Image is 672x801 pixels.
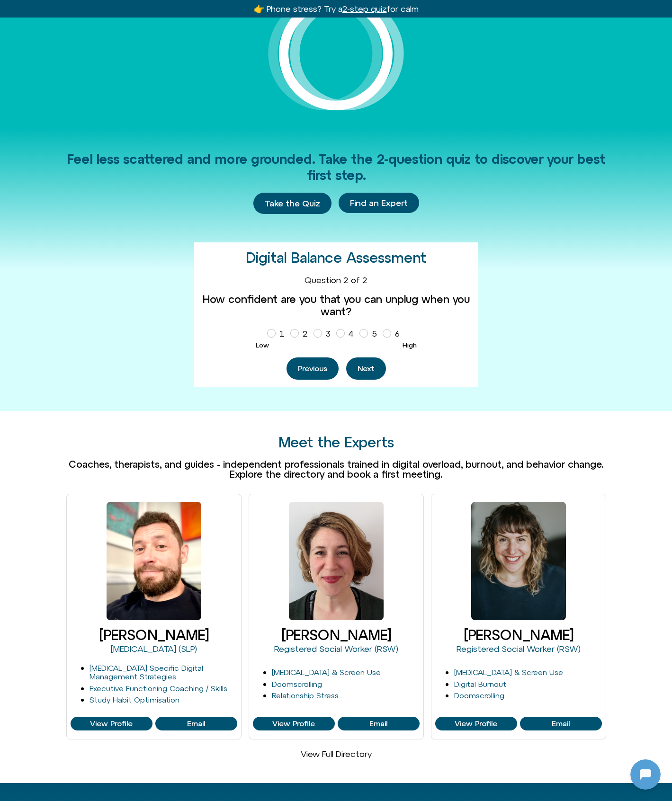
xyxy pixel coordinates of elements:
[111,644,197,654] a: [MEDICAL_DATA] (SLP)
[256,341,269,349] span: Low
[350,198,408,208] span: Find an Expert
[346,357,386,380] button: Next
[267,326,288,342] label: 1
[272,680,322,688] a: Doomscrolling
[187,720,205,728] span: Email
[281,627,391,643] a: [PERSON_NAME]
[338,717,420,731] a: View Profile of Jessie Kussin
[90,664,203,681] a: [MEDICAL_DATA] Specific Digital Management Strategies
[90,720,133,728] span: View Profile
[383,326,403,342] label: 6
[454,680,506,688] a: Digital Burnout
[71,717,152,731] a: View Profile of Craig Selinger
[202,275,471,285] div: Question 2 of 2
[520,717,602,731] a: View Profile of Cleo Haber
[435,717,517,731] a: View Profile of Cleo Haber
[630,759,661,790] iframe: Botpress
[265,198,320,209] span: Take the Quiz
[67,151,605,183] span: Feel less scattered and more grounded. Take the 2-question quiz to discover your best first step.
[254,4,419,14] a: 👉 Phone stress? Try a2-step quizfor calm
[403,341,417,349] span: High
[342,4,387,14] u: 2-step quiz
[155,717,237,731] a: View Profile of Craig Selinger
[301,749,372,759] a: View Full Directory
[290,326,312,342] label: 2
[90,695,179,704] a: Study Habit Optimisation
[314,326,334,342] label: 3
[272,668,381,676] a: [MEDICAL_DATA] & Screen Use
[359,326,381,342] label: 5
[66,435,606,450] h2: Meet the Experts
[552,720,570,728] span: Email
[454,668,563,676] a: [MEDICAL_DATA] & Screen Use
[454,691,504,700] a: Doomscrolling
[464,627,573,643] a: [PERSON_NAME]
[272,720,315,728] span: View Profile
[274,644,398,654] a: Registered Social Worker (RSW)
[336,326,358,342] label: 4
[90,684,227,693] a: Executive Functioning Coaching / Skills
[272,691,339,700] a: Relationship Stress
[202,293,471,318] label: How confident are you that you can unplug when you want?
[339,193,419,214] a: Find an Expert
[69,459,603,480] span: Coaches, therapists, and guides - independent professionals trained in digital overload, burnout,...
[99,627,209,643] a: [PERSON_NAME]
[253,717,335,731] a: View Profile of Jessie Kussin
[246,250,426,266] h2: Digital Balance Assessment
[287,357,339,380] button: Previous
[253,193,332,214] a: Take the Quiz
[202,275,471,380] form: Homepage Sign Up
[457,644,581,654] a: Registered Social Worker (RSW)
[369,720,387,728] span: Email
[455,720,497,728] span: View Profile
